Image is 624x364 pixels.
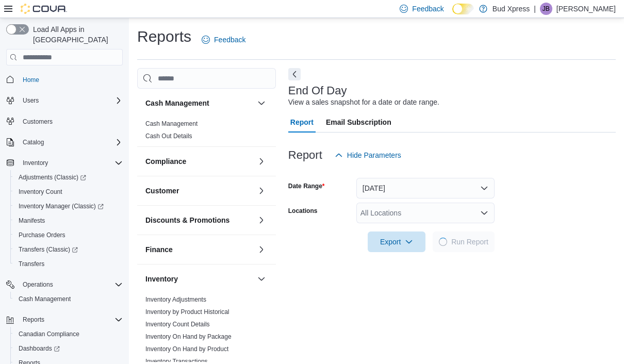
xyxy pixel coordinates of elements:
[21,4,67,14] img: Cova
[2,72,127,87] button: Home
[14,200,108,212] a: Inventory Manager (Classic)
[19,188,62,196] span: Inventory Count
[23,76,39,84] span: Home
[14,229,123,241] span: Purchase Orders
[19,278,123,291] span: Operations
[19,136,123,148] span: Catalog
[198,29,250,50] a: Feedback
[214,35,245,45] span: Feedback
[14,229,70,241] a: Purchase Orders
[10,170,127,185] a: Adjustments (Classic)
[145,244,173,255] h3: Finance
[14,243,123,256] span: Transfers (Classic)
[19,330,79,338] span: Canadian Compliance
[14,214,49,227] a: Manifests
[23,138,44,146] span: Catalog
[145,333,232,340] a: Inventory On Hand by Package
[14,258,48,270] a: Transfers
[326,112,391,133] span: Email Subscription
[145,321,210,328] a: Inventory Count Details
[534,3,536,15] p: |
[331,145,405,166] button: Hide Parameters
[145,308,229,316] a: Inventory by Product Historical
[368,231,425,252] button: Export
[255,243,268,256] button: Finance
[10,257,127,271] button: Transfers
[14,258,123,270] span: Transfers
[14,328,84,340] a: Canadian Compliance
[543,3,550,15] span: JB
[19,231,65,239] span: Purchase Orders
[255,155,268,168] button: Compliance
[19,260,44,268] span: Transfers
[145,98,209,108] h3: Cash Management
[14,186,123,198] span: Inventory Count
[145,186,179,196] h3: Customer
[19,94,43,107] button: Users
[23,118,53,126] span: Customers
[19,295,71,303] span: Cash Management
[288,149,322,161] h3: Report
[556,3,616,15] p: [PERSON_NAME]
[452,14,453,15] span: Dark Mode
[433,231,495,252] button: LoadingRun Report
[19,173,86,181] span: Adjustments (Classic)
[10,228,127,242] button: Purchase Orders
[19,313,123,326] span: Reports
[23,96,39,105] span: Users
[451,237,488,247] span: Run Report
[437,236,449,247] span: Loading
[374,231,419,252] span: Export
[452,4,474,14] input: Dark Mode
[145,156,186,167] h3: Compliance
[356,178,495,198] button: [DATE]
[145,133,192,140] a: Cash Out Details
[19,157,123,169] span: Inventory
[19,74,43,86] a: Home
[19,115,57,128] a: Customers
[145,186,253,196] button: Customer
[19,115,123,128] span: Customers
[14,171,123,184] span: Adjustments (Classic)
[145,274,178,284] h3: Inventory
[255,273,268,285] button: Inventory
[19,94,123,107] span: Users
[29,24,123,45] span: Load All Apps in [GEOGRAPHIC_DATA]
[10,327,127,341] button: Canadian Compliance
[19,313,48,326] button: Reports
[288,85,347,97] h3: End Of Day
[255,214,268,226] button: Discounts & Promotions
[10,292,127,306] button: Cash Management
[492,3,530,15] p: Bud Xpress
[137,26,191,47] h1: Reports
[19,245,78,254] span: Transfers (Classic)
[137,118,276,146] div: Cash Management
[145,215,253,225] button: Discounts & Promotions
[290,112,314,133] span: Report
[19,157,52,169] button: Inventory
[14,293,75,305] a: Cash Management
[347,150,401,160] span: Hide Parameters
[480,209,488,217] button: Open list of options
[14,342,123,355] span: Dashboards
[2,114,127,129] button: Customers
[10,213,127,228] button: Manifests
[288,97,439,108] div: View a sales snapshot for a date or date range.
[145,274,253,284] button: Inventory
[145,244,253,255] button: Finance
[19,202,104,210] span: Inventory Manager (Classic)
[14,243,82,256] a: Transfers (Classic)
[2,156,127,170] button: Inventory
[10,185,127,199] button: Inventory Count
[23,159,48,167] span: Inventory
[19,344,60,353] span: Dashboards
[2,135,127,150] button: Catalog
[14,342,64,355] a: Dashboards
[19,136,48,148] button: Catalog
[255,97,268,109] button: Cash Management
[145,98,253,108] button: Cash Management
[14,186,67,198] a: Inventory Count
[412,4,444,14] span: Feedback
[19,217,45,225] span: Manifests
[255,185,268,197] button: Customer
